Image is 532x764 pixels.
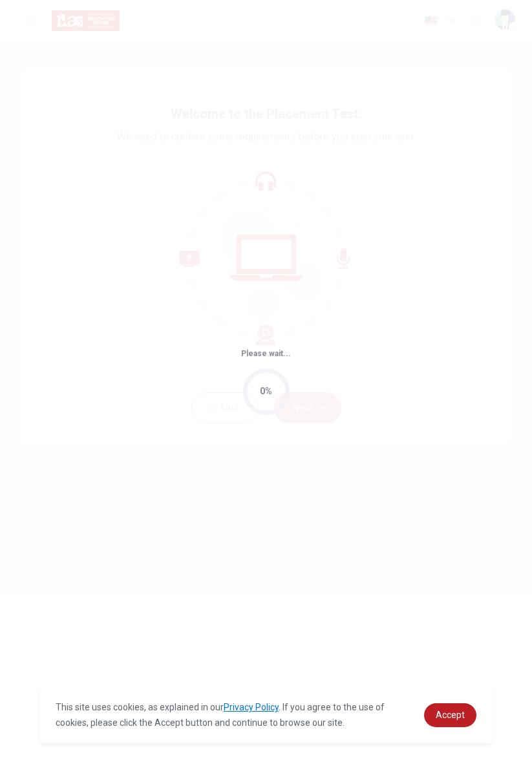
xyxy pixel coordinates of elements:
span: Please wait... [241,349,291,358]
span: This site uses cookies, as explained in our . If you agree to the use of cookies, please click th... [56,702,385,728]
a: dismiss cookie message [424,703,476,727]
a: Privacy Policy [224,702,279,712]
div: 0% [260,384,272,399]
span: Accept [436,710,465,720]
div: cookieconsent [40,686,493,743]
